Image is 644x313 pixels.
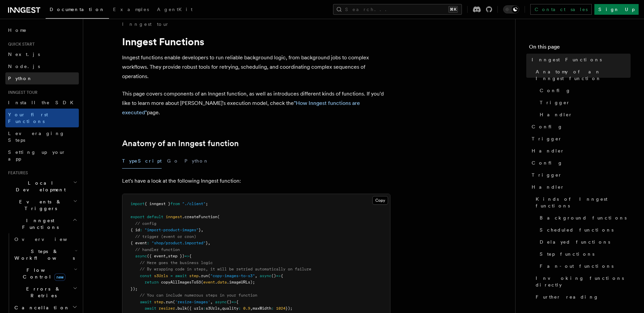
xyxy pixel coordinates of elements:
[135,221,156,226] span: // config
[533,272,631,291] a: Invoking functions directly
[540,251,594,257] span: Step functions
[12,233,79,245] a: Overview
[215,280,217,285] span: .
[537,97,631,109] a: Trigger
[201,228,203,232] span: ,
[12,264,79,283] button: Flow Controlnew
[529,169,631,181] a: Trigger
[122,176,390,186] p: Let's have a look at the following Inngest function:
[285,306,292,311] span: });
[222,306,238,311] span: quality
[529,145,631,157] a: Handler
[147,254,166,258] span: ({ event
[220,306,222,311] span: ,
[530,4,592,15] a: Contact sales
[157,7,193,12] span: AgentKit
[5,127,79,146] a: Leveraging Steps
[532,160,563,166] span: Config
[227,280,255,285] span: .imageURLs);
[540,263,613,269] span: Fan-out functions
[122,153,162,169] button: TypeScript
[217,214,220,219] span: (
[540,214,627,221] span: Background functions
[206,306,220,311] span: s3Urls
[537,236,631,248] a: Delayed functions
[135,234,196,239] span: // trigger (event or cron)
[243,306,250,311] span: 0.9
[122,36,390,48] h1: Inngest Functions
[536,275,631,288] span: Invoking functions directly
[250,306,253,311] span: ,
[540,239,610,245] span: Delayed functions
[271,306,274,311] span: :
[130,201,145,206] span: import
[166,254,168,258] span: ,
[153,2,197,18] a: AgentKit
[253,306,271,311] span: maxWidth
[594,4,639,15] a: Sign Up
[130,287,138,291] span: });
[199,228,201,232] span: }
[8,52,40,57] span: Next.js
[175,306,187,311] span: .bulk
[184,153,209,169] button: Python
[167,153,179,169] button: Go
[203,306,206,311] span: :
[5,90,38,95] span: Inngest tour
[448,6,458,13] kbd: ⌘K
[5,48,79,60] a: Next.js
[189,254,192,258] span: {
[175,273,187,278] span: await
[238,306,241,311] span: :
[184,254,189,258] span: =>
[276,273,281,278] span: =>
[159,306,175,311] span: resizer
[189,273,199,278] span: step
[168,254,184,258] span: step })
[5,180,73,193] span: Local Development
[532,56,602,63] span: Inngest Functions
[227,300,231,304] span: ()
[536,68,631,82] span: Anatomy of an Inngest function
[122,89,390,117] p: This page covers components of an Inngest function, as well as introduces different kinds of func...
[529,157,631,169] a: Config
[5,217,72,231] span: Inngest Functions
[333,4,462,15] button: Search...⌘K
[5,97,79,109] a: Install the SDK
[145,280,159,285] span: return
[135,247,180,252] span: // handler function
[276,306,285,311] span: 1024
[145,306,156,311] span: await
[46,2,109,19] a: Documentation
[206,241,208,245] span: }
[109,2,153,18] a: Examples
[173,300,175,304] span: (
[529,54,631,66] a: Inngest Functions
[201,280,203,285] span: (
[154,300,163,304] span: step
[12,245,79,264] button: Steps & Workflows
[231,300,236,304] span: =>
[281,273,283,278] span: {
[537,248,631,260] a: Step functions
[182,201,206,206] span: "./client"
[536,294,599,300] span: Further reading
[5,72,79,84] a: Python
[255,273,257,278] span: ,
[154,273,168,278] span: s3Urls
[529,121,631,133] a: Config
[5,60,79,72] a: Node.js
[166,214,182,219] span: inngest
[217,280,227,285] span: data
[199,273,208,278] span: .run
[271,273,276,278] span: ()
[5,146,79,165] a: Setting up your app
[8,76,33,81] span: Python
[113,7,149,12] span: Examples
[215,300,227,304] span: async
[536,196,631,209] span: Kinds of Inngest functions
[537,260,631,272] a: Fan-out functions
[532,184,565,190] span: Handler
[210,273,255,278] span: "copy-images-to-s3"
[147,241,149,245] span: :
